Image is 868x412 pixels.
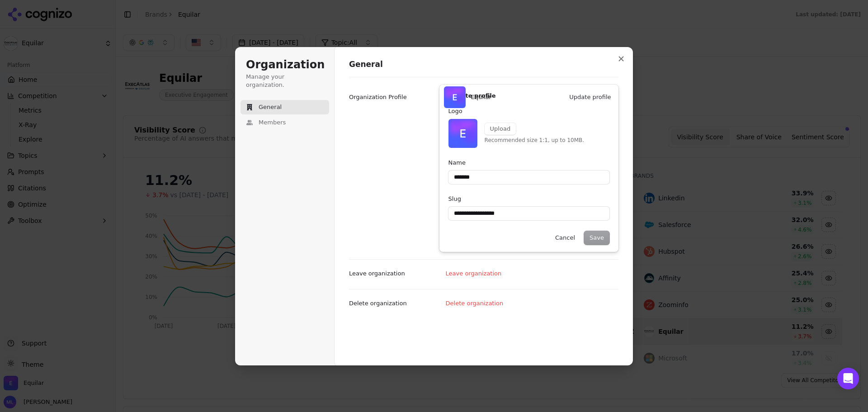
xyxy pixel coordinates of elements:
[448,159,466,167] label: Name
[441,297,509,310] button: Delete organization
[349,59,618,70] h1: General
[441,267,507,280] button: Leave organization
[550,231,580,245] button: Cancel
[259,118,286,127] span: Members
[837,368,859,389] div: Open Intercom Messenger
[349,299,407,308] p: Delete organization
[349,93,407,101] p: Organization Profile
[448,92,609,100] h1: Update profile
[448,119,477,148] img: Equilar
[259,103,282,111] span: General
[448,107,609,115] p: Logo
[246,58,324,72] h1: Organization
[448,195,461,203] label: Slug
[241,100,329,114] button: General
[246,73,324,89] p: Manage your organization.
[349,270,405,278] p: Leave organization
[485,123,516,135] button: Upload
[485,137,585,144] p: Recommended size 1:1, up to 10MB.
[613,51,629,67] button: Close modal
[241,115,329,130] button: Members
